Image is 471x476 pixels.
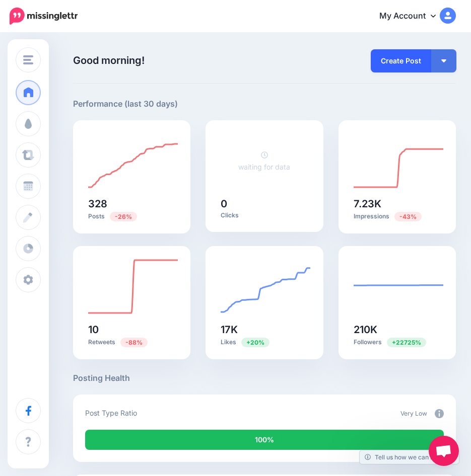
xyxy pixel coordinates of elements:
p: Likes [221,337,308,347]
h5: 17K [221,325,308,335]
p: Post Type Ratio [85,407,137,419]
a: Open chat [429,436,459,466]
span: Previous period: 81 [120,338,148,347]
h5: Performance (last 30 days) [73,98,178,110]
a: My Account [369,4,456,29]
span: Previous period: 921 [387,338,426,347]
p: Clicks [221,211,308,219]
p: Impressions [354,211,441,221]
h5: Posting Health [73,372,456,384]
a: Create Post [371,49,431,72]
img: arrow-down-white.png [441,59,446,62]
p: Posts [88,211,175,221]
h5: 210K [354,325,441,335]
span: Previous period: 445 [110,212,137,221]
img: Missinglettr [10,8,78,25]
span: Previous period: 12.8K [394,212,422,221]
h5: 7.23K [354,199,441,209]
h5: 0 [221,199,308,209]
a: waiting for data [238,151,290,171]
p: Retweets [88,337,175,347]
p: Followers [354,337,441,347]
span: Good morning! [73,54,145,66]
img: menu.png [23,55,33,64]
img: info-circle-grey.png [435,409,444,418]
span: Previous period: 14.1K [241,338,270,347]
a: Tell us how we can improve [360,450,459,464]
span: Very Low [400,410,427,417]
h5: 10 [88,325,175,335]
div: 100% of your posts in the last 30 days were manually created (i.e. were not from Drip Campaigns o... [85,430,444,450]
h5: 328 [88,199,175,209]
